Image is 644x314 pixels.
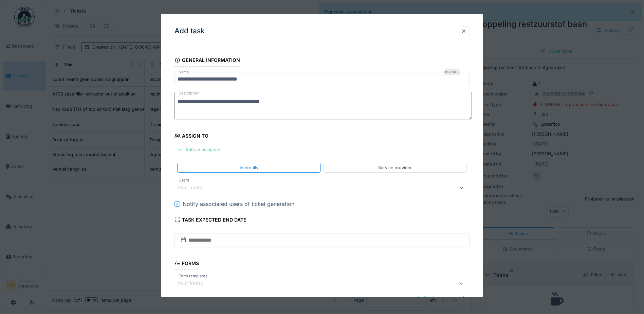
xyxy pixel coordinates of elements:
label: Name [177,69,190,75]
div: Notify associated users of ticket generation [183,199,294,208]
div: Required [444,69,460,75]
h3: Add task [174,27,205,35]
label: Form templates [177,273,209,279]
div: Forms [174,258,199,269]
label: Users [177,177,190,183]
div: Create form template [413,293,470,302]
div: Your forms [177,280,213,287]
div: Assign to [174,131,208,142]
div: Add an assignee [174,145,223,154]
label: Description [177,89,201,98]
div: General information [174,55,240,67]
div: Your users [177,184,212,191]
div: Task expected end date [174,214,246,226]
div: Service provider [378,164,412,171]
div: Internally [240,164,258,171]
